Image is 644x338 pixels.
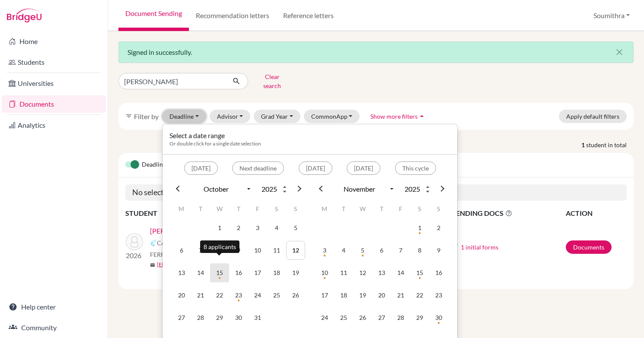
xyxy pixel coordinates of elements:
th: ACTION [565,208,627,219]
i: arrow_drop_up [418,112,426,120]
div: Signed in successfully. [118,41,634,63]
img: Common App logo [150,240,157,246]
td: 21 [191,286,210,305]
span: CAID 47212216 [157,238,201,247]
a: Help center [2,298,106,316]
td: 17 [248,263,267,282]
th: T [372,199,391,218]
button: CommonApp [304,110,360,123]
div: 8 applicants [200,240,239,253]
th: W [353,199,372,218]
td: 16 [429,263,448,282]
i: filter_list [125,113,132,120]
button: Advisor [210,110,251,123]
a: Analytics [2,117,106,134]
td: 24 [315,308,334,327]
th: STUDENT [125,208,291,219]
th: S [267,199,286,218]
td: 10 [315,263,334,282]
button: Deadline [162,110,206,123]
a: [PERSON_NAME] [150,226,204,236]
button: Soumithra [590,7,634,24]
td: 19 [353,286,372,305]
td: 26 [286,286,305,305]
button: Grad Year [254,110,300,123]
span: mail [150,262,155,268]
td: 4 [334,241,353,260]
button: [DATE] [347,161,380,175]
td: 24 [248,286,267,305]
td: 23 [429,286,448,305]
button: [DATE] [299,161,332,175]
td: 11 [334,263,353,282]
td: 27 [372,308,391,327]
td: 27 [172,308,191,327]
td: 28 [391,308,410,327]
a: Documents [2,95,106,113]
button: 1 initial forms [460,242,499,252]
td: 18 [334,286,353,305]
td: 19 [286,263,305,282]
span: Show more filters [370,113,418,120]
button: Apply default filters [559,110,627,123]
td: 3 [315,241,334,260]
td: 25 [267,286,286,305]
td: 7 [191,241,210,260]
td: 3 [248,218,267,237]
td: 29 [410,308,429,327]
td: 25 [334,308,353,327]
td: 5 [353,241,372,260]
td: 15 [410,263,429,282]
td: 10 [248,241,267,260]
th: S [410,199,429,218]
strong: 1 [581,140,586,149]
td: 30 [229,308,248,327]
td: 30 [429,308,448,327]
td: 12 [353,263,372,282]
span: PENDING DOCS [452,208,565,218]
th: W [210,199,229,218]
img: Bridge-U [7,9,41,22]
td: 1 [210,218,229,237]
td: 17 [315,286,334,305]
td: 14 [391,263,410,282]
td: 9 [429,241,448,260]
th: M [172,199,191,218]
a: Documents [566,240,612,254]
span: FERPA [150,250,192,259]
span: Filter by [134,112,159,120]
td: 28 [191,308,210,327]
td: 23 [229,286,248,305]
th: F [248,199,267,218]
td: 6 [372,241,391,260]
td: 22 [210,286,229,305]
a: [EMAIL_ADDRESS][PERSON_NAME][DOMAIN_NAME] [157,261,285,269]
i: close [614,47,625,57]
a: Universities [2,75,106,92]
td: 31 [248,308,267,327]
td: 12 [286,241,305,260]
h5: No selected deadline [125,184,627,201]
th: T [191,199,210,218]
td: 2 [229,218,248,237]
td: 5 [286,218,305,237]
td: 20 [172,286,191,305]
img: Roy, Ishaan [126,233,143,250]
td: 16 [229,263,248,282]
td: 14 [191,263,210,282]
td: 21 [391,286,410,305]
span: student in total [586,140,634,149]
span: Deadline view is on [142,160,194,170]
td: 20 [372,286,391,305]
td: 6 [172,241,191,260]
h6: Select a date range [169,131,261,139]
th: S [429,199,448,218]
input: Find student by name... [118,73,226,89]
a: Home [2,33,106,50]
td: 22 [410,286,429,305]
td: 15 [210,263,229,282]
th: T [229,199,248,218]
th: M [315,199,334,218]
td: 1 [410,218,429,237]
th: T [334,199,353,218]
